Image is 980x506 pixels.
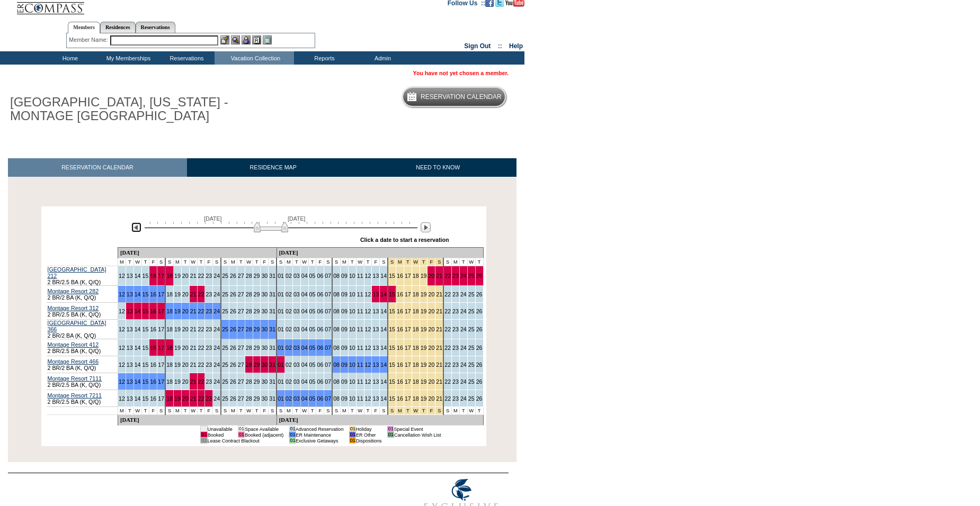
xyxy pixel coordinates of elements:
[372,273,379,279] a: 13
[413,273,419,279] a: 18
[428,308,434,314] a: 20
[428,345,434,351] a: 20
[150,308,156,314] a: 16
[142,291,149,297] a: 15
[135,273,141,279] a: 14
[156,51,215,65] td: Reservations
[365,291,371,297] a: 12
[190,362,197,368] a: 21
[309,345,316,351] a: 05
[190,345,197,351] a: 21
[48,266,106,279] a: [GEOGRAPHIC_DATA] 212
[293,273,300,279] a: 03
[131,222,141,232] img: Previous
[293,291,300,297] a: 03
[436,273,442,279] a: 21
[372,345,379,351] a: 13
[127,362,133,368] a: 13
[365,326,371,332] a: 12
[436,326,442,332] a: 21
[158,345,164,351] a: 17
[357,362,363,368] a: 11
[349,326,355,332] a: 10
[158,291,164,297] a: 17
[100,22,136,33] a: Residences
[182,326,189,332] a: 20
[468,291,475,297] a: 25
[301,291,308,297] a: 04
[405,308,411,314] a: 17
[476,308,483,314] a: 26
[397,273,403,279] a: 16
[238,326,244,332] a: 27
[333,326,340,332] a: 08
[380,362,387,368] a: 14
[135,326,141,332] a: 14
[460,326,467,332] a: 24
[269,308,275,314] a: 31
[352,51,411,65] td: Admin
[301,326,308,332] a: 04
[349,362,355,368] a: 10
[158,308,164,314] a: 17
[365,308,371,314] a: 12
[333,273,340,279] a: 08
[436,291,442,297] a: 21
[476,273,483,279] a: 26
[119,291,125,297] a: 12
[413,345,419,351] a: 18
[389,362,395,368] a: 15
[150,291,156,297] a: 16
[428,273,434,279] a: 20
[261,291,268,297] a: 30
[309,326,316,332] a: 05
[309,291,316,297] a: 05
[286,308,292,314] a: 02
[230,326,236,332] a: 26
[135,362,141,368] a: 14
[333,291,340,297] a: 08
[190,291,197,297] a: 21
[230,345,236,351] a: 26
[421,345,427,351] a: 19
[349,345,355,351] a: 10
[309,362,316,368] a: 05
[127,308,133,314] a: 13
[150,273,156,279] a: 16
[460,273,467,279] a: 24
[476,291,483,297] a: 26
[357,291,363,297] a: 11
[294,51,352,65] td: Reports
[421,273,427,279] a: 19
[397,308,403,314] a: 16
[269,362,275,368] a: 31
[325,273,331,279] a: 07
[357,308,363,314] a: 11
[48,320,106,332] a: [GEOGRAPHIC_DATA] 366
[252,35,261,44] img: Reservations
[286,273,292,279] a: 02
[40,51,98,65] td: Home
[380,326,387,332] a: 14
[293,362,300,368] a: 03
[166,273,173,279] a: 18
[444,345,451,351] a: 22
[142,308,149,314] a: 15
[325,362,331,368] a: 07
[213,273,220,279] a: 24
[476,345,483,351] a: 26
[261,308,268,314] a: 30
[452,308,459,314] a: 23
[206,291,212,297] a: 23
[468,273,475,279] a: 25
[372,326,379,332] a: 13
[127,326,133,332] a: 13
[452,273,459,279] a: 23
[190,308,197,314] a: 21
[380,345,387,351] a: 14
[269,345,275,351] a: 31
[413,326,419,332] a: 18
[187,158,360,177] a: RESIDENCE MAP
[166,291,173,297] a: 18
[357,326,363,332] a: 11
